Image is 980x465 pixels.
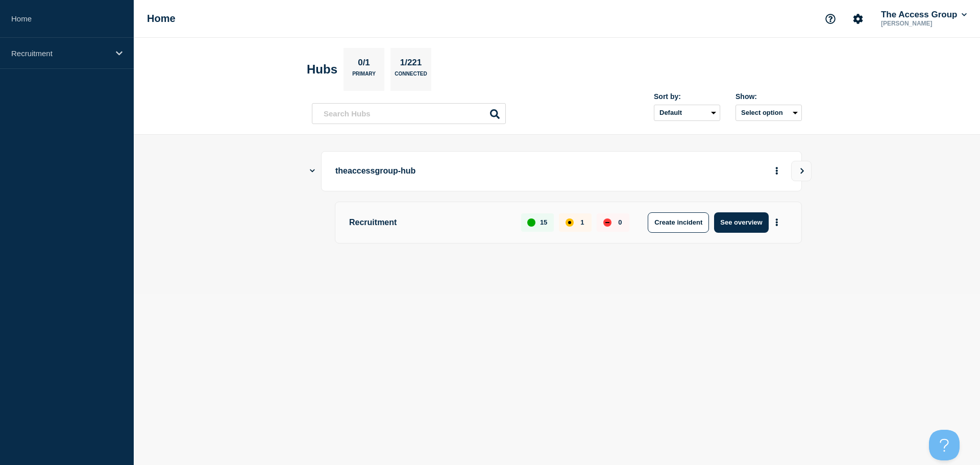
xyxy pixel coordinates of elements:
[879,10,969,20] button: The Access Group
[11,49,109,58] p: Recruitment
[147,13,176,25] h1: Home
[847,8,869,30] button: Account settings
[566,218,574,227] div: affected
[648,212,709,233] button: Create incident
[714,212,768,233] button: See overview
[654,92,720,101] div: Sort by:
[307,62,337,77] h2: Hubs
[395,71,427,82] p: Connected
[736,105,802,121] button: Select option
[349,212,509,233] p: Recruitment
[335,162,618,181] p: theaccessgroup-hub
[352,71,376,82] p: Primary
[603,218,611,227] div: down
[527,218,535,227] div: up
[396,58,426,71] p: 1/221
[312,103,506,124] input: Search Hubs
[770,213,783,232] button: More actions
[580,218,584,226] p: 1
[820,8,841,30] button: Support
[618,218,622,226] p: 0
[736,92,802,101] div: Show:
[654,105,720,121] select: Sort by
[540,218,547,226] p: 15
[310,167,315,175] button: Show Connected Hubs
[354,58,374,71] p: 0/1
[929,430,960,460] iframe: Help Scout Beacon - Open
[791,161,812,181] button: View
[879,20,969,27] p: [PERSON_NAME]
[770,162,783,181] button: More actions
